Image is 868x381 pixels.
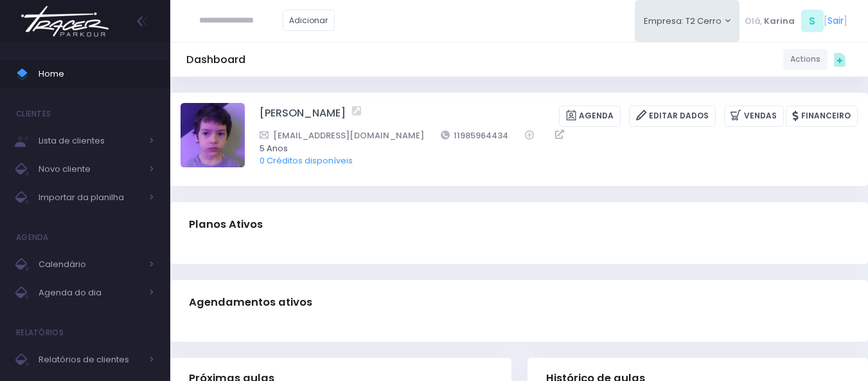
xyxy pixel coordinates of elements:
[441,129,509,142] a: 11985964434
[801,10,824,32] span: S
[39,133,141,149] span: Lista de clientes
[724,106,784,127] a: Vendas
[16,101,51,127] h4: Clientes
[39,256,141,273] span: Calendário
[786,106,858,127] a: Financeiro
[740,6,852,35] div: [ ]
[39,284,141,301] span: Agenda do dia
[828,14,844,28] a: Sair
[186,53,245,66] h5: Dashboard
[39,66,154,82] span: Home
[189,206,263,243] h3: Planos Ativos
[39,189,141,206] span: Importar da planilha
[629,106,716,127] a: Editar Dados
[189,284,312,321] h3: Agendamentos ativos
[764,15,795,28] span: Karina
[260,142,841,155] span: 5 Anos
[260,129,424,142] a: [EMAIL_ADDRESS][DOMAIN_NAME]
[260,154,353,167] a: 0 Créditos disponíveis
[181,103,245,167] img: Francisco Nassar
[559,106,621,127] a: Agenda
[260,106,346,127] a: [PERSON_NAME]
[783,49,828,70] a: Actions
[745,15,762,28] span: Olá,
[16,320,64,346] h4: Relatórios
[16,225,49,250] h4: Agenda
[283,10,335,31] a: Adicionar
[39,351,141,368] span: Relatórios de clientes
[39,161,141,178] span: Novo cliente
